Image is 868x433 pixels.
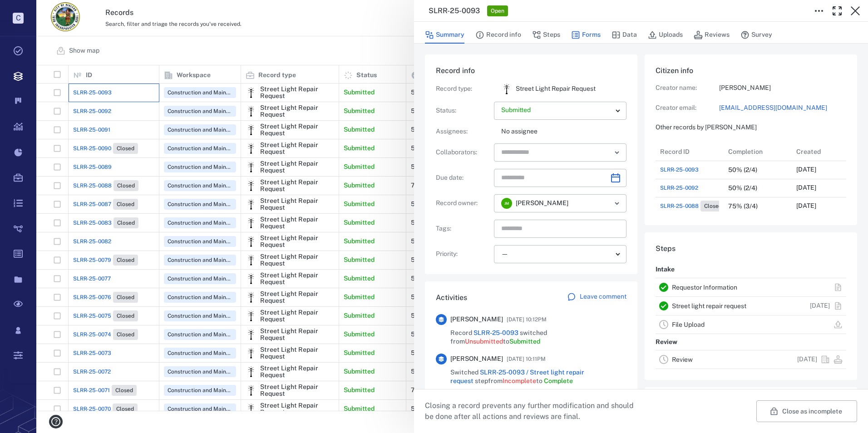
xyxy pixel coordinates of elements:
[660,202,699,210] span: SLRR-25-0088
[612,26,637,44] button: Data
[660,184,698,192] a: SLRR-25-0092
[450,315,503,324] span: [PERSON_NAME]
[656,123,846,132] p: Other records by [PERSON_NAME]
[567,292,626,303] a: Leave comment
[501,198,512,209] div: J M
[429,5,480,16] h3: SLRR-25-0093
[728,185,757,192] div: 50% (2/4)
[660,166,699,174] a: SLRR-25-0093
[509,338,540,345] span: Submitted
[425,400,641,422] p: Closing a record prevents any further modification and should be done after all actions and revie...
[846,2,864,20] button: Close
[425,54,637,281] div: Record infoRecord type:icon Street Light Repair RequestStreet Light Repair RequestStatus:Assignee...
[436,65,626,76] h6: Record info
[672,284,737,291] a: Requestor Information
[571,26,601,44] button: Forms
[796,139,821,164] div: Created
[436,84,490,93] p: Record type :
[828,2,846,20] button: Toggle Fullscreen
[672,302,746,310] a: Street light repair request
[489,7,506,15] span: Open
[728,203,758,210] div: 75% (3/4)
[507,354,546,364] span: [DATE] 10:11PM
[656,65,846,76] h6: Citizen info
[436,250,490,259] p: Priority :
[656,261,675,278] p: Intake
[465,338,503,345] span: Unsubmitted
[532,26,560,44] button: Steps
[645,54,857,232] div: Citizen infoCreator name:[PERSON_NAME]Creator email:[EMAIL_ADDRESS][DOMAIN_NAME]Other records by ...
[719,103,846,113] a: [EMAIL_ADDRESS][DOMAIN_NAME]
[450,329,626,346] span: Record switched from to
[656,243,846,254] h6: Steps
[436,127,490,136] p: Assignees :
[702,202,724,210] span: Closed
[20,6,39,15] span: Help
[450,369,584,385] a: SLRR-25-0093 / Street light repair request
[436,106,490,115] p: Status :
[694,26,730,44] button: Reviews
[796,202,816,211] p: [DATE]
[503,377,536,384] span: Incomplete
[728,139,763,164] div: Completion
[607,169,625,187] button: Choose date
[450,368,626,386] span: Switched step from to
[660,201,725,212] a: SLRR-25-0088Closed
[516,199,568,208] span: [PERSON_NAME]
[810,2,828,20] button: Toggle to Edit Boxes
[660,139,690,164] div: Record ID
[756,400,857,422] button: Close as incomplete
[425,26,464,44] button: Summary
[436,148,490,157] p: Collaborators :
[436,224,490,233] p: Tags :
[796,183,816,192] p: [DATE]
[13,13,24,24] p: C
[544,377,573,384] span: Complete
[436,173,490,182] p: Due date :
[501,249,612,259] div: —
[436,199,490,208] p: Record owner :
[740,26,772,44] button: Survey
[436,292,467,303] h6: Activities
[656,334,677,350] p: Review
[501,106,612,115] p: Submitted
[797,355,817,364] p: [DATE]
[580,292,626,301] p: Leave comment
[507,314,547,325] span: [DATE] 10:12PM
[450,354,503,364] span: [PERSON_NAME]
[672,356,693,363] a: Review
[792,143,860,161] div: Created
[728,167,757,173] div: 50% (2/4)
[501,84,512,94] img: icon Street Light Repair Request
[645,232,857,387] div: StepsIntakeRequestor InformationStreet light repair request[DATE]File UploadReviewReview[DATE]
[473,329,518,336] a: SLRR-25-0093
[796,165,816,174] p: [DATE]
[724,143,792,161] div: Completion
[656,84,719,93] p: Creator name:
[501,84,512,94] div: Street Light Repair Request
[516,84,596,93] p: Street Light Repair Request
[656,103,719,113] p: Creator email:
[475,26,521,44] button: Record info
[611,146,623,159] button: Open
[501,127,626,136] p: No assignee
[656,143,724,161] div: Record ID
[648,26,683,44] button: Uploads
[611,197,623,210] button: Open
[719,84,846,93] p: [PERSON_NAME]
[810,301,830,310] p: [DATE]
[672,321,705,328] a: File Upload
